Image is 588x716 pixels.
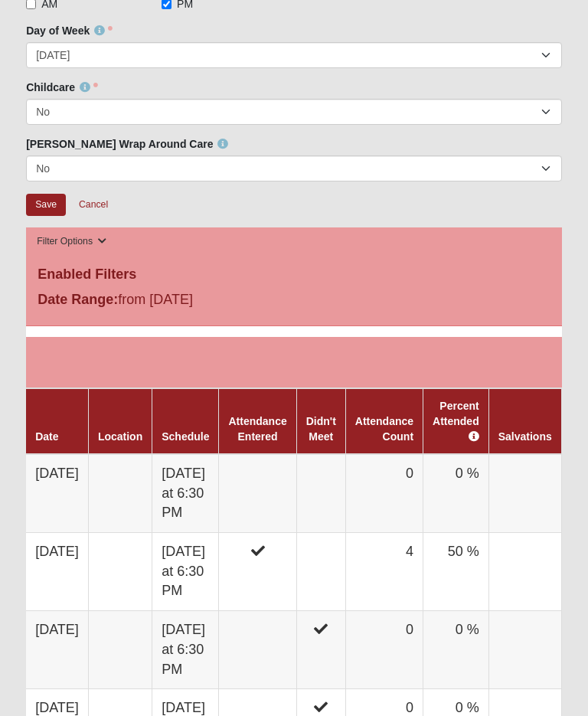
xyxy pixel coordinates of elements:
[228,415,286,443] a: Attendance Entered
[423,454,489,533] td: 0 %
[38,289,118,310] label: Date Range:
[423,611,489,689] td: 0 %
[162,430,209,443] a: Schedule
[69,193,118,217] a: Cancel
[98,430,142,443] a: Location
[26,136,228,152] label: [PERSON_NAME] Wrap Around Care
[345,533,423,611] td: 4
[345,454,423,533] td: 0
[306,415,336,443] a: Didn't Meet
[423,533,489,611] td: 50 %
[26,23,113,38] label: Day of Week
[345,611,423,689] td: 0
[26,80,98,95] label: Childcare
[26,289,562,314] div: from [DATE]
[26,454,88,533] td: [DATE]
[38,266,550,283] h4: Enabled Filters
[32,234,111,250] button: Filter Options
[26,611,88,689] td: [DATE]
[26,533,88,611] td: [DATE]
[152,611,219,689] td: [DATE] at 6:30 PM
[26,194,66,216] input: Alt+s
[488,388,561,454] th: Salvations
[355,415,413,443] a: Attendance Count
[152,533,219,611] td: [DATE] at 6:30 PM
[433,400,479,443] a: Percent Attended
[152,454,219,533] td: [DATE] at 6:30 PM
[35,430,58,443] a: Date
